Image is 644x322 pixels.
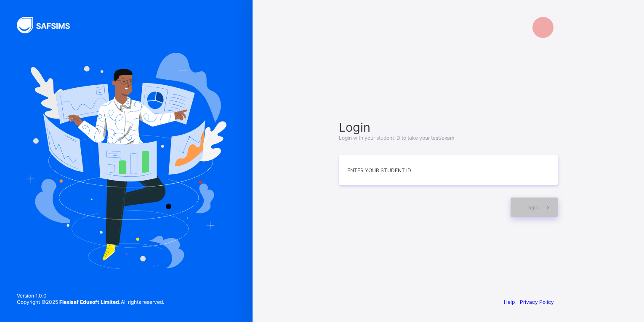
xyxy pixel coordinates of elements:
span: Login with your student ID to take your test/exam [339,135,454,141]
strong: Flexisaf Edusoft Limited. [59,299,121,305]
img: SAFSIMS Logo [17,17,80,33]
span: Version 1.0.0 [17,292,164,299]
span: Login [339,120,558,135]
a: Privacy Policy [520,299,554,305]
a: Help [504,299,515,305]
span: Login [525,204,538,211]
span: Copyright © 2025 All rights reserved. [17,299,164,305]
img: Hero Image [26,53,226,269]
